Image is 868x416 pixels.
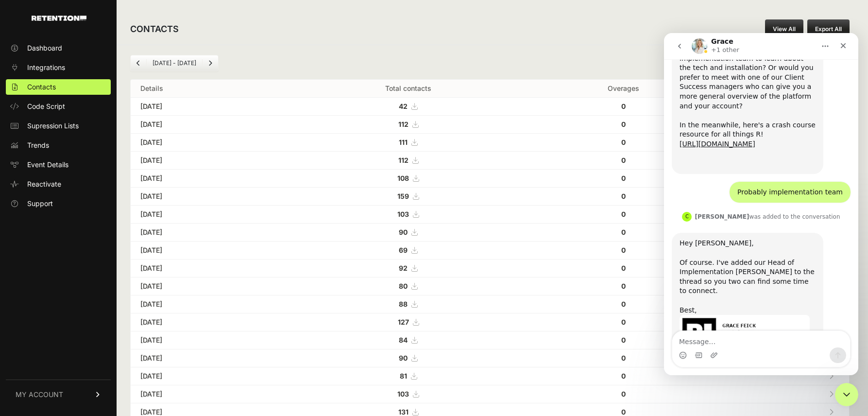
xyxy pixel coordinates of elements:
[835,383,858,406] iframe: Intercom live chat
[399,102,408,110] strong: 42
[397,174,419,182] a: 108
[27,82,56,92] span: Contacts
[399,228,408,236] strong: 90
[131,331,287,349] td: [DATE]
[621,408,626,416] strong: 0
[398,408,418,416] a: 131
[621,156,626,164] strong: 0
[166,314,182,330] button: Send a message…
[131,170,287,188] td: [DATE]
[27,179,61,189] span: Reactivate
[16,390,63,399] span: MY ACCOUNT
[398,318,409,326] strong: 127
[131,277,287,295] td: [DATE]
[8,298,186,314] textarea: Message…
[399,264,408,272] strong: 92
[399,336,417,344] a: 84
[397,192,409,200] strong: 159
[6,196,111,211] a: Support
[621,228,626,236] strong: 0
[146,59,202,67] li: [DATE] - [DATE]
[131,313,287,331] td: [DATE]
[27,160,68,170] span: Event Details
[6,157,111,173] a: Event Details
[130,22,179,36] h2: CONTACTS
[6,176,111,192] a: Reactivate
[27,102,65,111] span: Code Script
[399,336,408,344] strong: 84
[32,16,86,21] img: Retention.com
[398,408,408,416] strong: 131
[27,43,62,53] span: Dashboard
[6,138,111,153] a: Trends
[399,282,417,290] a: 80
[31,179,176,188] div: was added to the conversation
[131,349,287,367] td: [DATE]
[18,179,28,189] div: Profile image for undefined
[46,318,54,326] button: Upload attachment
[621,138,626,146] strong: 0
[8,177,187,200] div: Grace says…
[397,390,409,398] strong: 103
[621,102,626,110] strong: 0
[16,206,152,282] div: Hey [PERSON_NAME], Of course. I've added our Head of Implementation [PERSON_NAME] to the thread s...
[399,138,408,146] strong: 111
[16,107,91,115] a: [URL][DOMAIN_NAME]
[621,372,626,380] strong: 0
[400,372,417,380] a: 81
[6,118,111,134] a: Supression Lists
[399,354,417,362] a: 90
[397,210,419,218] a: 103
[6,99,111,114] a: Code Script
[400,372,407,380] strong: 81
[621,390,626,398] strong: 0
[397,210,409,218] strong: 103
[131,295,287,313] td: [DATE]
[621,192,626,200] strong: 0
[399,138,417,146] a: 111
[399,228,417,236] a: 90
[66,149,187,170] div: Probably implementation team
[399,300,408,308] strong: 88
[399,246,417,254] a: 69
[131,152,287,170] td: [DATE]
[131,242,287,260] td: [DATE]
[399,246,408,254] strong: 69
[398,120,418,128] a: 112
[8,200,187,346] div: Grace says…
[621,264,626,272] strong: 0
[621,336,626,344] strong: 0
[397,174,409,182] strong: 108
[131,188,287,206] td: [DATE]
[6,380,111,409] a: MY ACCOUNT
[621,282,626,290] strong: 0
[6,60,111,75] a: Integrations
[131,224,287,242] td: [DATE]
[398,318,419,326] a: 127
[399,102,417,110] a: 42
[621,246,626,254] strong: 0
[807,19,850,39] button: Export All
[621,210,626,218] strong: 0
[131,385,287,403] td: [DATE]
[399,354,408,362] strong: 90
[621,354,626,362] strong: 0
[131,367,287,385] td: [DATE]
[6,79,111,95] a: Contacts
[287,80,529,98] th: Total contacts
[131,116,287,134] td: [DATE]
[398,156,408,164] strong: 112
[397,192,419,200] a: 159
[27,199,53,208] span: Support
[131,206,287,224] td: [DATE]
[529,80,718,98] th: Overages
[664,33,858,375] iframe: Intercom live chat
[398,156,418,164] a: 112
[131,80,287,98] th: Details
[398,120,408,128] strong: 112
